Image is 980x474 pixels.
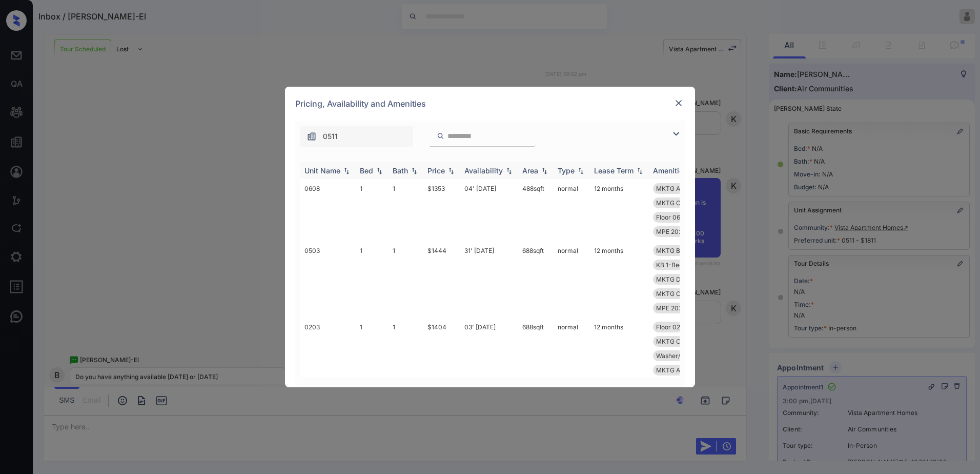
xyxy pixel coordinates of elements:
[389,241,423,318] td: 1
[554,241,590,318] td: normal
[576,167,586,174] img: sorting
[656,261,706,269] span: KB 1-Bed Legacy
[504,167,514,174] img: sorting
[590,241,649,318] td: 12 months
[460,241,518,318] td: 31' [DATE]
[285,87,695,121] div: Pricing, Availability and Amenities
[374,167,384,174] img: sorting
[323,131,338,142] span: 0511
[356,318,389,380] td: 1
[423,318,460,380] td: $1404
[656,366,740,374] span: MKTG Air [PERSON_NAME]...
[518,318,554,380] td: 688 sqft
[446,167,456,174] img: sorting
[656,247,700,254] span: MKTG Balcony
[656,185,740,192] span: MKTG Air [PERSON_NAME]...
[393,166,408,175] div: Bath
[389,179,423,241] td: 1
[656,352,710,360] span: Washer/Dryer Le...
[423,179,460,241] td: $1353
[653,166,687,175] div: Amenities
[673,98,684,108] img: close
[356,179,389,241] td: 1
[670,128,682,140] img: icon-zuma
[360,166,373,175] div: Bed
[437,131,444,141] img: icon-zuma
[656,213,680,221] span: Floor 06
[518,241,554,318] td: 688 sqft
[656,228,714,235] span: MPE 2025 SmartR...
[423,241,460,318] td: $1444
[656,304,714,312] span: MPE 2025 SmartR...
[656,323,680,331] span: Floor 02
[554,179,590,241] td: normal
[539,167,549,174] img: sorting
[522,166,538,175] div: Area
[590,179,649,241] td: 12 months
[460,318,518,380] td: 03' [DATE]
[635,167,645,174] img: sorting
[590,318,649,380] td: 12 months
[554,318,590,380] td: normal
[389,318,423,380] td: 1
[656,290,709,298] span: MKTG Ceiling Fa...
[341,167,352,174] img: sorting
[656,275,712,283] span: MKTG Door Glass...
[558,166,575,175] div: Type
[518,179,554,241] td: 488 sqft
[594,166,634,175] div: Lease Term
[356,241,389,318] td: 1
[464,166,503,175] div: Availability
[300,179,356,241] td: 0608
[304,166,340,175] div: Unit Name
[656,338,712,345] span: MKTG Closet Spa...
[427,166,445,175] div: Price
[409,167,419,174] img: sorting
[656,199,709,207] span: MKTG Ceiling Fa...
[300,241,356,318] td: 0503
[460,179,518,241] td: 04' [DATE]
[307,131,317,142] img: icon-zuma
[300,318,356,380] td: 0203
